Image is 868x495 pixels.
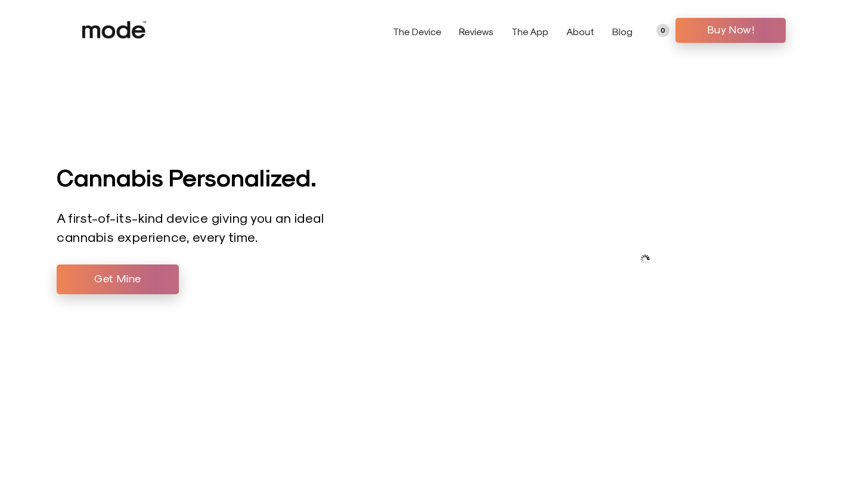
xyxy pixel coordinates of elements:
a: The Device [393,26,441,37]
span: Buy Now! [684,20,777,38]
p: A first-of-its-kind device giving you an ideal cannabis experience, every time. [57,208,328,247]
a: 0 [656,24,669,37]
a: Get Mine [57,264,179,294]
span: Get Mine [66,269,170,287]
a: Buy Now! [675,18,786,43]
h1: Cannabis Personalized. [57,162,422,191]
a: About [566,26,594,37]
a: The App [511,26,548,37]
a: Blog [612,26,633,37]
a: Reviews [459,26,494,37]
